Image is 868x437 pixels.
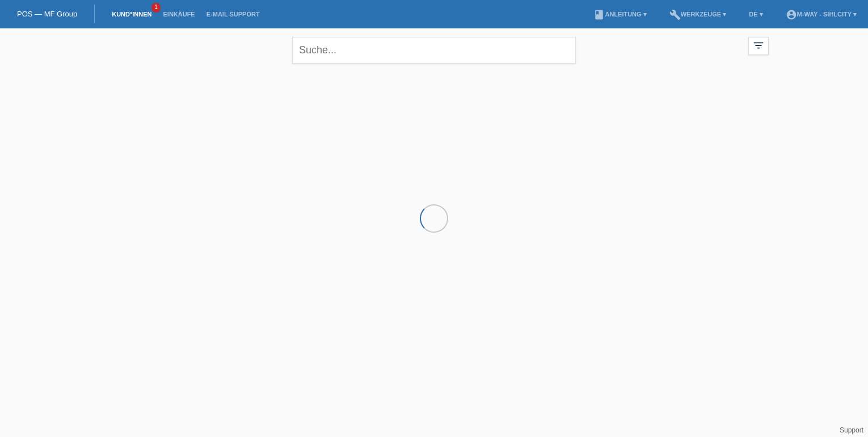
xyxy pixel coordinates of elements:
a: account_circlem-way - Sihlcity ▾ [780,11,862,18]
span: 1 [151,3,161,12]
a: buildWerkzeuge ▾ [664,11,732,18]
a: Support [840,426,863,434]
a: E-Mail Support [201,11,266,18]
a: Einkäufe [157,11,200,18]
a: Kund*innen [106,11,157,18]
i: book [593,9,605,20]
a: bookAnleitung ▾ [588,11,652,18]
i: account_circle [786,9,797,20]
i: build [669,9,681,20]
a: DE ▾ [743,11,768,18]
input: Suche... [292,37,576,64]
a: POS — MF Group [17,10,77,18]
i: filter_list [752,39,765,52]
